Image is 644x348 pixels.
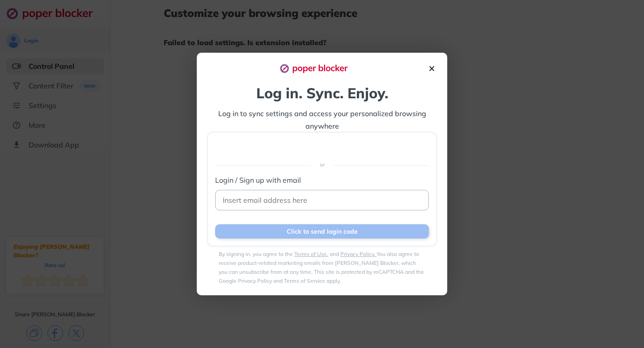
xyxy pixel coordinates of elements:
div: or [215,154,429,176]
img: logo [280,63,356,73]
img: close-icon [427,64,436,73]
span: Log in to sync settings and access your personalized browsing anywhere [218,109,428,130]
label: By signing in, you agree to the and You also agree to receive product-related marketing emails fr... [219,251,424,284]
label: Login / Sign up with email [215,176,429,184]
a: Terms of Use. [294,251,328,257]
input: Insert email address here [215,190,429,210]
iframe: Sign in with Google Button [228,137,416,157]
a: Privacy Policy. [340,251,377,257]
div: Log in. Sync. Enjoy. [208,84,436,102]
